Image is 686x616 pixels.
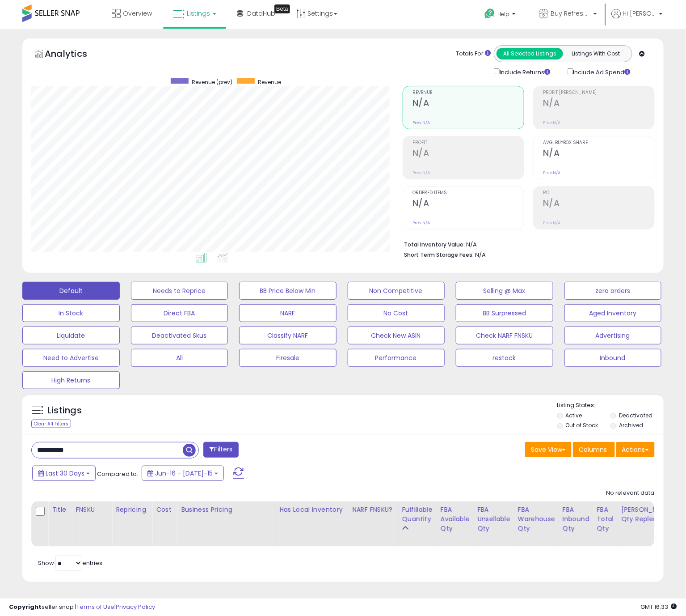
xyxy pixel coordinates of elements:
[618,501,677,547] th: Please note that this number is a calculation based on your required days of coverage and your ve...
[22,371,120,389] button: High Returns
[623,9,657,18] span: Hi [PERSON_NAME]
[116,603,155,611] a: Privacy Policy
[52,505,68,514] div: Title
[621,505,673,524] div: [PERSON_NAME] Qty Replenish
[543,170,560,175] small: Prev: N/A
[187,9,210,18] span: Listings
[349,501,398,547] th: CSV column name: cust_attr_4_NARF FNSKU?
[619,421,643,429] label: Archived
[192,78,232,86] span: Revenue (prev)
[477,1,525,29] a: Help
[412,98,524,110] h2: N/A
[525,442,572,457] button: Save View
[456,304,553,322] button: BB Surpressed
[348,327,445,344] button: Check New ASIN
[76,603,114,611] a: Terms of Use
[564,349,662,367] button: Inbound
[22,349,120,367] button: Need to Advertise
[543,90,654,95] span: Profit [PERSON_NAME]
[563,505,589,533] div: FBA inbound Qty
[404,241,465,248] b: Total Inventory Value:
[477,505,510,533] div: FBA Unsellable Qty
[456,327,553,344] button: Check NARF FNSKU
[258,78,281,86] span: Revenue
[412,198,524,210] h2: N/A
[641,603,677,611] span: 2025-08-15 16:33 GMT
[564,282,662,300] button: zero orders
[561,67,645,77] div: Include Ad Spend
[564,304,662,322] button: Aged Inventory
[46,469,84,478] span: Last 30 Days
[203,442,238,458] button: Filters
[247,9,275,18] span: DataHub
[412,120,430,125] small: Prev: N/A
[274,4,290,13] div: Tooltip anchor
[32,466,96,481] button: Last 30 Days
[543,191,654,195] span: ROI
[557,401,664,410] p: Listing States:
[564,327,662,344] button: Advertising
[551,9,591,18] span: Buy Refreshed MX
[497,10,509,18] span: Help
[412,90,524,95] span: Revenue
[475,251,486,259] span: N/A
[22,327,120,344] button: Liquidate
[412,140,524,145] span: Profit
[543,198,654,210] h2: N/A
[22,282,120,300] button: Default
[131,327,228,344] button: Deactivated Skus
[9,603,155,612] div: seller snap | |
[543,140,654,145] span: Avg. Buybox Share
[276,501,349,547] th: CSV column name: cust_attr_2_Has Local Inventory
[565,421,598,429] label: Out of Stock
[239,327,337,344] button: Classify NARF
[348,304,445,322] button: No Cost
[239,304,337,322] button: NARF
[579,445,607,454] span: Columns
[518,505,555,533] div: FBA Warehouse Qty
[441,505,470,533] div: FBA Available Qty
[123,9,152,18] span: Overview
[131,349,228,367] button: All
[543,148,654,160] h2: N/A
[456,282,553,300] button: Selling @ Max
[484,8,495,19] i: Get Help
[616,442,655,457] button: Actions
[352,505,394,514] div: NARF FNSKU?
[543,220,560,225] small: Prev: N/A
[412,170,430,175] small: Prev: N/A
[47,404,82,417] h5: Listings
[31,420,71,428] div: Clear All Filters
[348,282,445,300] button: Non Competitive
[412,191,524,195] span: Ordered Items
[456,50,491,58] div: Totals For
[239,349,337,367] button: Firesale
[619,412,652,419] label: Deactivated
[131,282,228,300] button: Needs to Reprice
[279,505,345,514] div: Has Local Inventory
[131,304,228,322] button: Direct FBA
[22,304,120,322] button: In Stock
[45,47,105,62] h5: Analytics
[606,489,655,497] div: No relevant data
[565,412,582,419] label: Active
[404,251,474,259] b: Short Term Storage Fees:
[116,505,148,514] div: Repricing
[487,67,561,77] div: Include Returns
[611,9,663,29] a: Hi [PERSON_NAME]
[155,469,213,478] span: Jun-16 - [DATE]-15
[97,470,138,478] span: Compared to:
[456,349,553,367] button: restock
[9,603,42,611] strong: Copyright
[348,349,445,367] button: Performance
[597,505,614,533] div: FBA Total Qty
[142,466,224,481] button: Jun-16 - [DATE]-15
[563,48,629,59] button: Listings With Cost
[543,98,654,110] h2: N/A
[38,559,102,567] span: Show: entries
[497,48,563,59] button: All Selected Listings
[412,148,524,160] h2: N/A
[402,505,433,524] div: Fulfillable Quantity
[543,120,560,125] small: Prev: N/A
[156,505,173,514] div: Cost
